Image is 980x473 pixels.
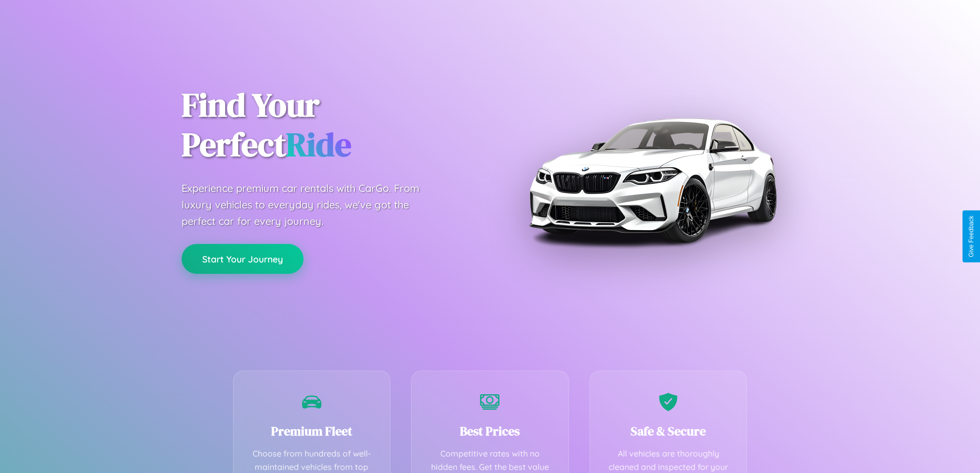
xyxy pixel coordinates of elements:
div: Give Feedback [968,216,975,257]
h3: Safe & Secure [605,423,732,440]
button: Start Your Journey [182,244,304,274]
p: Experience premium car rentals with CarGo. From luxury vehicles to everyday rides, we've got the ... [182,180,439,230]
img: Premium BMW car rental vehicle [524,51,781,309]
h3: Best Prices [427,423,553,440]
span: Ride [286,122,351,167]
h1: Find Your Perfect [182,85,475,165]
h3: Premium Fleet [249,423,375,440]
